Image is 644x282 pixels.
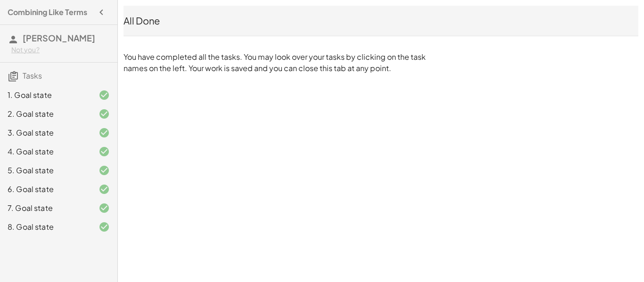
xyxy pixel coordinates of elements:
div: 6. Goal state [8,184,83,195]
div: 8. Goal state [8,221,83,233]
p: You have completed all the tasks. You may look over your tasks by clicking on the task names on t... [124,51,430,74]
span: Tasks [23,71,42,81]
h4: Combining Like Terms [8,7,87,18]
div: 3. Goal state [8,127,83,138]
i: Task finished and correct. [99,202,110,214]
i: Task finished and correct. [99,165,110,176]
div: 5. Goal state [8,165,83,176]
div: 7. Goal state [8,202,83,214]
div: All Done [124,14,638,27]
i: Task finished and correct. [99,146,110,157]
div: 2. Goal state [8,108,83,120]
span: [PERSON_NAME] [23,32,95,43]
i: Task finished and correct. [99,184,110,195]
div: 4. Goal state [8,146,83,157]
div: Not you? [11,45,110,55]
i: Task finished and correct. [99,89,110,101]
i: Task finished and correct. [99,127,110,138]
i: Task finished and correct. [99,221,110,233]
div: 1. Goal state [8,89,83,101]
i: Task finished and correct. [99,108,110,120]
